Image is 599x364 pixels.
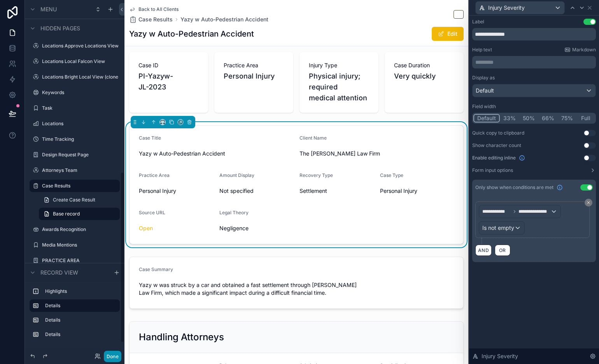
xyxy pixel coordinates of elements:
[42,105,118,111] label: Task
[479,221,525,234] button: Is not empty
[45,288,117,294] label: Highlights
[475,245,492,256] button: AND
[472,103,496,110] label: Field width
[139,135,161,141] span: Case Title
[380,172,403,178] span: Case Type
[42,89,118,96] label: Keywords
[39,194,120,206] a: Create Case Result
[299,135,327,141] span: Client Name
[472,142,521,149] div: Show character count
[558,114,576,122] button: 75%
[219,187,294,195] span: Not specified
[476,87,494,94] span: Default
[299,172,333,178] span: Recovery Type
[53,211,80,217] span: Base record
[40,269,78,276] span: Record view
[299,187,374,195] span: Settlement
[40,5,57,13] span: Menu
[497,247,508,253] span: OR
[139,187,213,195] span: Personal Injury
[475,1,565,14] button: Injury Severity
[472,167,513,173] label: Form input options
[482,224,514,232] span: Is not empty
[53,197,95,203] span: Create Case Result
[472,167,596,173] button: Form input options
[39,208,120,220] a: Base record
[139,150,293,157] span: Yazy w Auto-Pedestrian Accident
[129,28,254,39] h1: Yazy w Auto-Pedestrian Accident
[42,58,118,65] label: Locations Local Falcon View
[42,183,115,189] label: Case Results
[472,75,495,81] label: Display as
[488,4,525,12] span: Injury Severity
[482,352,518,360] span: Injury Severity
[139,172,170,178] span: Practice Area
[380,187,454,195] span: Personal Injury
[472,84,596,97] button: Default
[495,245,510,256] button: OR
[472,47,492,53] label: Help text
[42,43,118,49] label: Locations Approve Locations View
[42,167,118,173] label: Attorneys Team
[139,210,165,215] span: Source URL
[42,257,118,264] label: PRACTICE AREA
[42,226,118,233] label: Awards Recognition
[500,114,519,122] button: 33%
[473,114,500,122] button: Default
[472,19,484,25] div: Label
[42,242,118,248] label: Media Mentions
[45,317,117,323] label: Details
[472,155,516,161] span: Enable editing inline
[180,16,268,23] a: Yazy w Auto-Pedestrian Accident
[472,56,596,68] div: scrollable content
[45,303,114,309] label: Details
[576,114,595,122] button: Full
[572,47,596,53] span: Markdown
[138,16,173,23] span: Case Results
[472,130,524,136] div: Quick copy to clipboard
[104,351,121,362] button: Done
[40,24,80,32] span: Hidden pages
[42,152,118,158] label: Design Request Page
[129,16,173,23] a: Case Results
[138,6,179,12] span: Back to All Clients
[42,121,118,127] label: Locations
[45,331,117,338] label: Details
[139,225,153,231] a: Open
[475,184,553,191] span: Only show when conditions are met
[219,210,249,215] span: Legal Theory
[538,114,558,122] button: 66%
[25,282,124,348] div: scrollable content
[432,27,464,41] button: Edit
[42,136,118,142] label: Time Tracking
[299,150,454,157] span: The [PERSON_NAME] Law Firm
[564,47,596,53] a: Markdown
[519,114,538,122] button: 50%
[129,6,179,12] a: Back to All Clients
[219,172,254,178] span: Amount Display
[42,74,118,80] label: Locations Bright Local View (clone)
[219,224,294,232] span: Negligence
